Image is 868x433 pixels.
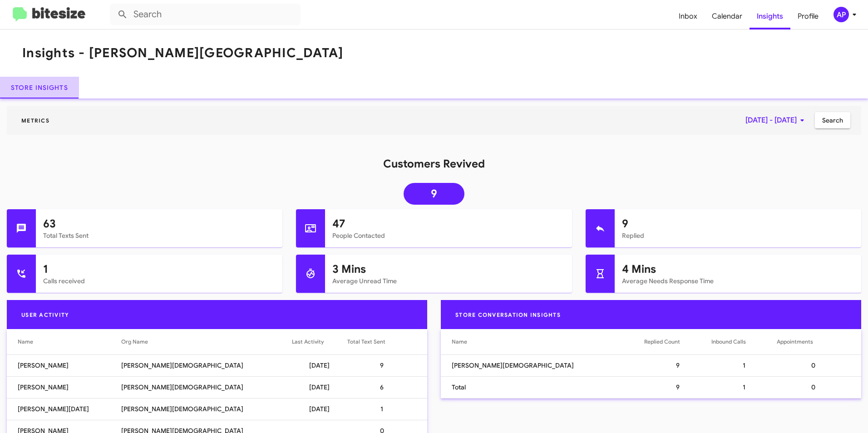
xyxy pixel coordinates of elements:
[826,7,858,22] button: AP
[777,354,861,376] td: 0
[121,398,291,420] td: [PERSON_NAME][DEMOGRAPHIC_DATA]
[622,262,854,276] h1: 4 Mins
[18,337,33,346] div: Name
[121,376,291,398] td: [PERSON_NAME][DEMOGRAPHIC_DATA]
[711,376,777,398] td: 1
[332,216,564,231] h1: 47
[644,354,711,376] td: 9
[711,337,746,346] div: Inbound Calls
[833,7,849,22] div: AP
[738,112,815,128] button: [DATE] - [DATE]
[110,4,301,25] input: Search
[43,262,275,276] h1: 1
[644,337,680,346] div: Replied Count
[14,311,76,318] span: User Activity
[14,117,57,124] span: Metrics
[790,3,826,30] a: Profile
[7,354,121,376] td: [PERSON_NAME]
[777,337,813,346] div: Appointments
[18,337,121,346] div: Name
[292,354,348,376] td: [DATE]
[332,231,564,240] mat-card-subtitle: People Contacted
[43,231,275,240] mat-card-subtitle: Total Texts Sent
[7,376,121,398] td: [PERSON_NAME]
[347,337,416,346] div: Total Text Sent
[22,46,343,60] h1: Insights - [PERSON_NAME][GEOGRAPHIC_DATA]
[43,276,275,285] mat-card-subtitle: Calls received
[441,354,644,376] td: [PERSON_NAME][DEMOGRAPHIC_DATA]
[43,216,275,231] h1: 63
[347,398,427,420] td: 1
[448,311,568,318] span: Store Conversation Insights
[711,354,777,376] td: 1
[644,376,711,398] td: 9
[644,337,711,346] div: Replied Count
[622,231,854,240] mat-card-subtitle: Replied
[347,337,385,346] div: Total Text Sent
[292,337,348,346] div: Last Activity
[745,112,808,128] span: [DATE] - [DATE]
[777,376,861,398] td: 0
[121,337,291,346] div: Org Name
[121,337,148,346] div: Org Name
[441,376,644,398] td: Total
[452,337,467,346] div: Name
[332,262,564,276] h1: 3 Mins
[292,376,348,398] td: [DATE]
[822,112,843,128] span: Search
[815,112,850,128] button: Search
[347,376,427,398] td: 6
[622,276,854,285] mat-card-subtitle: Average Needs Response Time
[121,354,291,376] td: [PERSON_NAME][DEMOGRAPHIC_DATA]
[705,3,750,30] a: Calendar
[292,398,348,420] td: [DATE]
[7,398,121,420] td: [PERSON_NAME][DATE]
[711,337,777,346] div: Inbound Calls
[347,354,427,376] td: 9
[622,216,854,231] h1: 9
[292,337,324,346] div: Last Activity
[332,276,564,285] mat-card-subtitle: Average Unread Time
[750,3,790,30] a: Insights
[452,337,644,346] div: Name
[431,189,437,198] span: 9
[671,3,705,30] a: Inbox
[777,337,850,346] div: Appointments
